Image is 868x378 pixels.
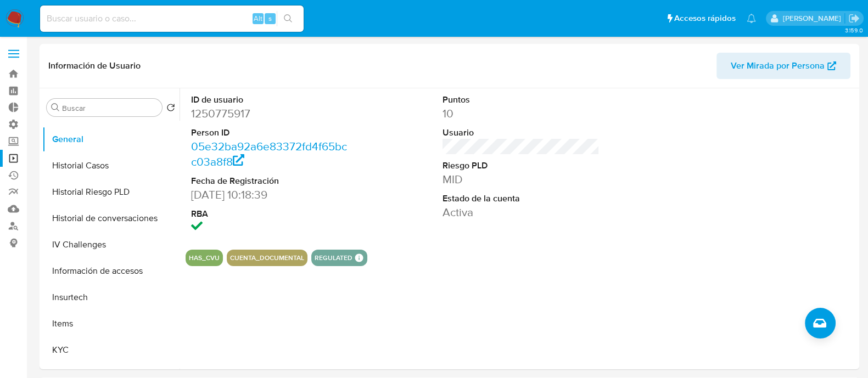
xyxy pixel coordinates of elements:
button: search-icon [277,11,299,26]
dt: ID de usuario [191,94,348,106]
dd: [DATE] 10:18:39 [191,187,348,202]
dt: RBA [191,208,348,220]
button: Historial de conversaciones [42,205,180,232]
button: KYC [42,337,180,363]
a: Salir [848,13,860,24]
input: Buscar usuario o caso... [40,12,304,26]
dt: Fecha de Registración [191,175,348,187]
dd: 1250775917 [191,106,348,121]
dt: Usuario [443,127,600,139]
a: 05e32ba92a6e83372fd4f65bcc03a8f8 [191,138,347,170]
span: Ver Mirada por Persona [731,53,825,79]
h1: Información de Usuario [48,60,141,71]
button: Historial Casos [42,153,180,179]
button: Ver Mirada por Persona [716,53,850,79]
input: Buscar [62,103,158,113]
dt: Riesgo PLD [443,160,600,172]
dd: MID [443,172,600,187]
dt: Person ID [191,127,348,139]
dd: Activa [443,205,600,220]
span: Accesos rápidos [674,13,736,24]
dt: Estado de la cuenta [443,193,600,205]
a: Notificaciones [747,14,756,23]
button: Historial Riesgo PLD [42,179,180,205]
button: Insurtech [42,284,180,311]
p: yanina.loff@mercadolibre.com [782,13,844,24]
button: Items [42,311,180,337]
span: s [268,13,272,24]
button: IV Challenges [42,232,180,258]
span: Alt [254,13,262,24]
dd: 10 [443,106,600,121]
button: Información de accesos [42,258,180,284]
button: Volver al orden por defecto [166,103,175,115]
dt: Puntos [443,94,600,106]
button: General [42,126,180,153]
button: Buscar [51,103,60,112]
